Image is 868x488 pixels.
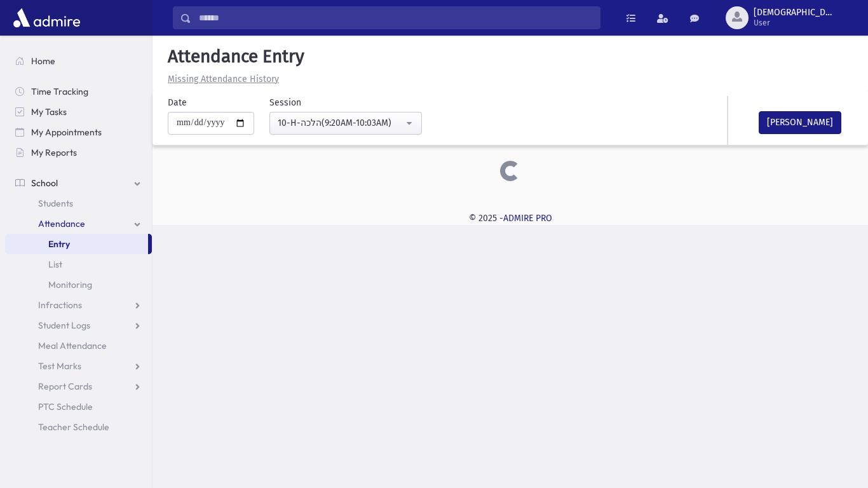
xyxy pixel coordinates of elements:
[5,142,152,163] a: My Reports
[278,116,403,130] div: 10-H-הלכה(9:20AM-10:03AM)
[5,417,152,437] a: Teacher Schedule
[503,213,552,224] a: ADMIRE PRO
[5,376,152,396] a: Report Cards
[48,259,62,270] span: List
[5,122,152,142] a: My Appointments
[5,335,152,356] a: Meal Attendance
[38,340,107,351] span: Meal Attendance
[168,74,279,85] u: Missing Attendance History
[5,234,148,254] a: Entry
[38,299,82,311] span: Infractions
[5,173,152,193] a: School
[31,106,67,118] span: My Tasks
[38,401,93,412] span: PTC Schedule
[48,238,70,250] span: Entry
[163,46,858,67] h5: Attendance Entry
[269,112,422,135] button: 10-H-הלכה(9:20AM-10:03AM)
[5,81,152,102] a: Time Tracking
[759,111,841,134] button: [PERSON_NAME]
[5,51,152,71] a: Home
[168,96,187,109] label: Date
[754,18,835,28] span: User
[38,360,81,372] span: Test Marks
[31,177,58,189] span: School
[5,274,152,295] a: Monitoring
[5,213,152,234] a: Attendance
[5,254,152,274] a: List
[38,218,85,229] span: Attendance
[5,295,152,315] a: Infractions
[31,147,77,158] span: My Reports
[38,381,92,392] span: Report Cards
[754,8,835,18] span: [DEMOGRAPHIC_DATA]
[163,74,279,85] a: Missing Attendance History
[5,193,152,213] a: Students
[31,126,102,138] span: My Appointments
[10,5,83,30] img: AdmirePro
[48,279,92,290] span: Monitoring
[5,315,152,335] a: Student Logs
[173,212,848,225] div: © 2025 -
[5,396,152,417] a: PTC Schedule
[31,55,55,67] span: Home
[31,86,88,97] span: Time Tracking
[191,6,600,29] input: Search
[5,102,152,122] a: My Tasks
[38,320,90,331] span: Student Logs
[38,198,73,209] span: Students
[38,421,109,433] span: Teacher Schedule
[269,96,301,109] label: Session
[5,356,152,376] a: Test Marks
